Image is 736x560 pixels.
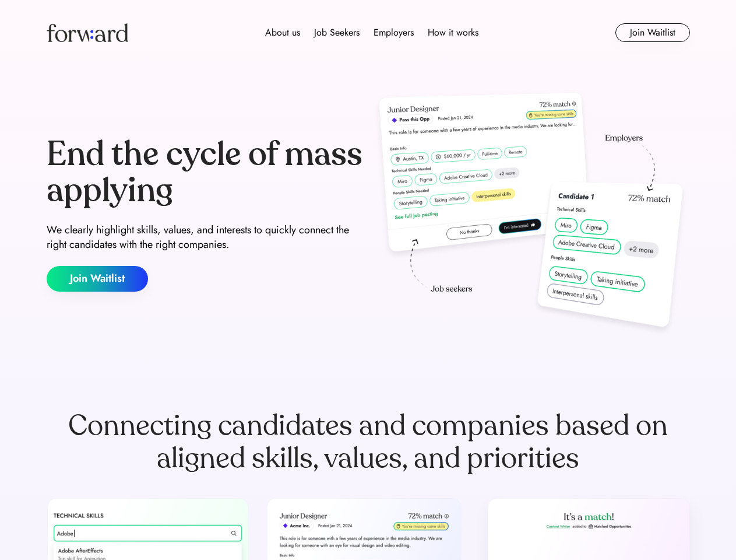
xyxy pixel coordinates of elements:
div: Connecting candidates and companies based on aligned skills, values, and priorities [47,409,690,475]
div: How it works [428,26,478,40]
div: Employers [374,26,414,40]
div: We clearly highlight skills, values, and interests to quickly connect the right candidates with t... [47,223,364,252]
div: End the cycle of mass applying [47,136,364,208]
div: About us [265,26,300,40]
div: Job Seekers [314,26,360,40]
img: hero-image.png [373,89,690,339]
img: Forward logo [47,23,128,42]
button: Join Waitlist [615,23,690,42]
button: Join Waitlist [47,266,148,292]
